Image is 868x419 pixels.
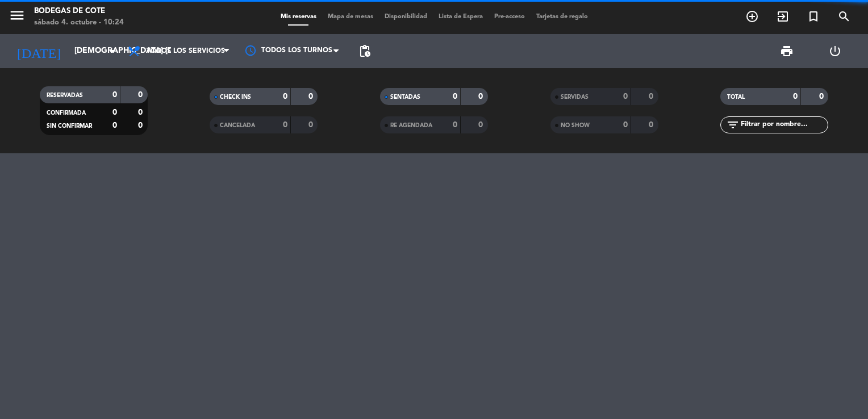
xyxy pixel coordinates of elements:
[9,7,26,28] button: menu
[828,44,842,58] i: power_settings_new
[740,119,828,131] input: Filtrar por nombre...
[112,121,117,129] strong: 0
[811,34,859,68] div: LOG OUT
[308,121,315,129] strong: 0
[147,47,225,55] span: Todos los servicios
[489,14,531,20] span: Pre-acceso
[106,44,119,58] i: arrow_drop_down
[308,93,315,100] strong: 0
[47,110,86,116] span: CONFIRMADA
[390,94,420,100] span: SENTADAS
[453,93,457,100] strong: 0
[283,121,287,129] strong: 0
[138,108,145,116] strong: 0
[649,93,656,100] strong: 0
[34,6,124,17] div: Bodegas de Cote
[776,10,790,23] i: exit_to_app
[112,91,117,99] strong: 0
[433,14,489,20] span: Lista de Espera
[737,7,767,26] span: RESERVAR MESA
[478,121,485,129] strong: 0
[793,93,798,100] strong: 0
[623,93,628,100] strong: 0
[649,121,656,129] strong: 0
[322,14,379,20] span: Mapa de mesas
[780,44,794,58] span: print
[112,108,117,116] strong: 0
[47,123,92,129] span: SIN CONFIRMAR
[837,10,851,23] i: search
[767,7,798,26] span: WALK IN
[220,123,255,128] span: CANCELADA
[807,10,820,23] i: turned_in_not
[9,39,69,64] i: [DATE]
[283,93,287,100] strong: 0
[819,93,826,100] strong: 0
[745,10,759,23] i: add_circle_outline
[220,94,251,100] span: CHECK INS
[531,14,594,20] span: Tarjetas de regalo
[275,14,322,20] span: Mis reservas
[34,17,124,28] div: sábado 4. octubre - 10:24
[726,118,740,132] i: filter_list
[561,123,590,128] span: NO SHOW
[47,93,83,98] span: RESERVADAS
[798,7,829,26] span: Reserva especial
[138,91,145,99] strong: 0
[379,14,433,20] span: Disponibilidad
[478,93,485,100] strong: 0
[453,121,457,129] strong: 0
[727,94,745,100] span: TOTAL
[561,94,589,100] span: SERVIDAS
[829,7,859,26] span: BUSCAR
[390,123,432,128] span: RE AGENDADA
[138,121,145,129] strong: 0
[623,121,628,129] strong: 0
[358,44,372,58] span: pending_actions
[9,7,26,24] i: menu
